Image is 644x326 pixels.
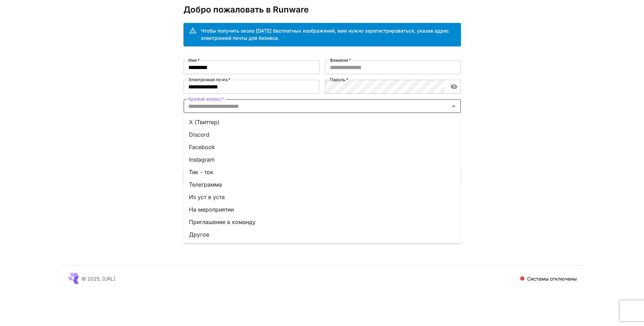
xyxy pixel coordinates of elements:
ya-tr-span: На мероприятии [189,205,234,214]
ya-tr-span: Электронная почта [188,77,227,82]
ya-tr-span: Instagram [189,155,215,164]
ya-tr-span: Чтобы получить около [DATE] бесплатных изображений, вам нужно зарегистрироваться, указав адрес эл... [201,28,449,41]
ya-tr-span: Добро пожаловать в Runware [183,5,309,15]
ya-tr-span: Пароль [330,77,345,82]
ya-tr-span: Discord [189,130,209,139]
button: переключить видимость пароля [448,80,460,93]
ya-tr-span: Тик - ток [189,168,213,176]
ya-tr-span: Краткий вопрос [188,96,221,102]
ya-tr-span: Телеграмма [189,180,222,189]
ya-tr-span: Фамилия [330,58,348,63]
ya-tr-span: Имя [188,58,197,63]
button: Закрыть [449,101,458,111]
ya-tr-span: Из уст в уста [189,193,225,201]
ya-tr-span: Другое [189,230,209,239]
ya-tr-span: Приглашение в команду [189,218,256,226]
ya-tr-span: © 2025, [URL] [81,276,115,282]
ya-tr-span: Системы отключены [527,276,577,282]
ya-tr-span: X (Твиттер) [189,118,220,126]
ya-tr-span: Facebook [189,143,215,151]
